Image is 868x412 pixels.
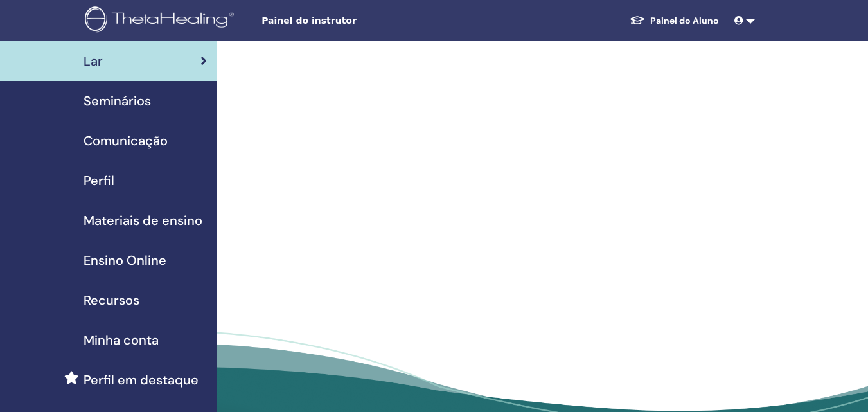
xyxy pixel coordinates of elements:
span: Perfil [84,171,114,190]
span: Materiais de ensino [84,211,202,230]
span: Lar [84,51,103,71]
span: Painel do instrutor [261,14,454,28]
span: Recursos [84,291,139,310]
a: Painel do Aluno [619,9,729,33]
span: Seminários [84,91,151,111]
span: Ensino Online [84,251,166,270]
span: Comunicação [84,131,168,150]
img: logo.png [85,6,238,35]
span: Minha conta [84,330,159,350]
img: graduation-cap-white.svg [630,15,645,26]
span: Perfil em destaque [84,370,199,390]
